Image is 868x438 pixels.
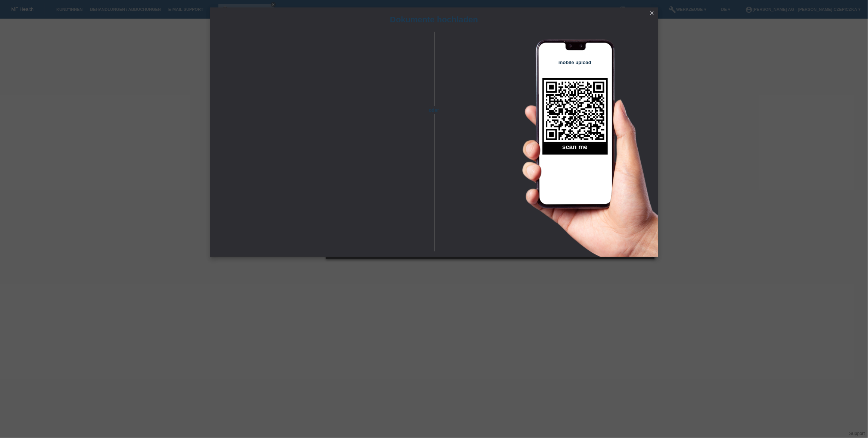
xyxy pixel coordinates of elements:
[542,143,608,155] h2: scan me
[221,50,421,237] iframe: Upload
[421,106,447,114] span: oder
[649,10,655,16] i: close
[210,15,658,24] h1: Dokumente hochladen
[647,9,657,18] a: close
[542,60,608,65] h4: mobile upload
